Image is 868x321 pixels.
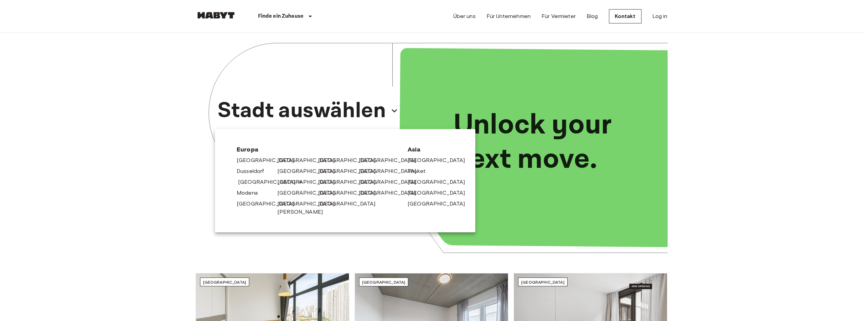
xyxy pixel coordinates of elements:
[408,156,472,164] a: [GEOGRAPHIC_DATA]
[277,189,342,197] a: [GEOGRAPHIC_DATA]
[408,167,432,175] a: Phuket
[318,189,382,197] a: [GEOGRAPHIC_DATA]
[237,156,301,164] a: [GEOGRAPHIC_DATA]
[277,200,342,216] a: [GEOGRAPHIC_DATA][PERSON_NAME]
[277,156,342,164] a: [GEOGRAPHIC_DATA]
[237,167,271,175] a: Dusseldorf
[408,178,472,186] a: [GEOGRAPHIC_DATA]
[359,156,423,164] a: [GEOGRAPHIC_DATA]
[408,145,454,154] span: Asia
[318,167,382,175] a: [GEOGRAPHIC_DATA]
[318,156,382,164] a: [GEOGRAPHIC_DATA]
[359,178,423,186] a: [GEOGRAPHIC_DATA]
[359,167,423,175] a: [GEOGRAPHIC_DATA]
[237,200,301,208] a: [GEOGRAPHIC_DATA]
[277,178,342,186] a: [GEOGRAPHIC_DATA]
[408,200,472,208] a: [GEOGRAPHIC_DATA]
[237,189,264,197] a: Modena
[408,189,472,197] a: [GEOGRAPHIC_DATA]
[318,200,382,208] a: [GEOGRAPHIC_DATA]
[277,167,342,175] a: [GEOGRAPHIC_DATA]
[238,178,302,186] a: [GEOGRAPHIC_DATA]
[318,178,382,186] a: [GEOGRAPHIC_DATA]
[359,189,423,197] a: [GEOGRAPHIC_DATA]
[237,145,397,154] span: Europa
